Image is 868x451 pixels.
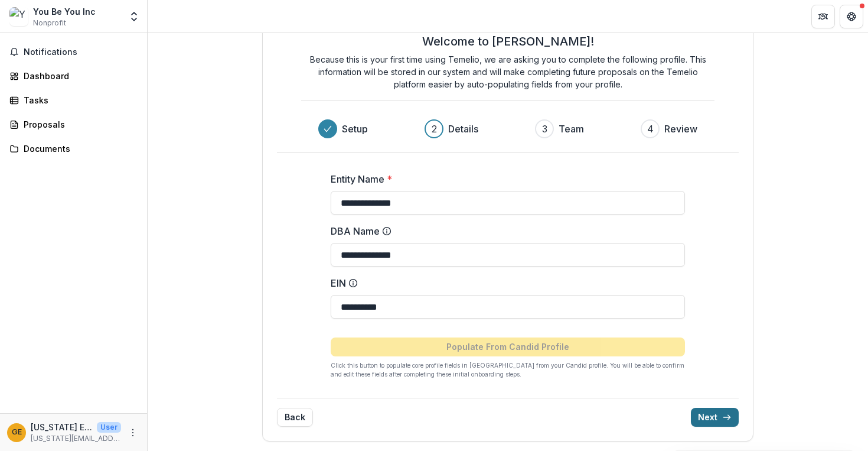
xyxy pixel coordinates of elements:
div: Documents [24,142,133,155]
h3: Review [664,122,697,136]
a: Tasks [5,90,142,110]
button: Back [277,408,313,427]
a: Dashboard [5,66,142,86]
div: You Be You Inc [33,5,96,18]
p: [US_STATE][EMAIL_ADDRESS][DOMAIN_NAME] [31,433,121,444]
button: Populate From Candid Profile [331,338,685,356]
div: 2 [432,122,437,136]
h2: Welcome to [PERSON_NAME]! [422,34,594,48]
button: Next [691,408,739,427]
a: Documents [5,139,142,158]
span: Notifications [24,47,138,57]
h3: Team [559,122,584,136]
h3: Details [448,122,478,136]
div: Dashboard [24,70,133,82]
a: Proposals [5,115,142,134]
button: Notifications [5,43,142,61]
p: Because this is your first time using Temelio, we are asking you to complete the following profil... [301,53,714,90]
div: Georgia English [12,429,22,436]
div: 4 [647,122,654,136]
button: More [126,426,140,440]
div: Tasks [24,94,133,106]
h3: Setup [342,122,368,136]
button: Open entity switcher [126,5,142,28]
span: Nonprofit [33,18,66,28]
div: Progress [318,119,697,138]
label: Entity Name [331,172,678,186]
p: [US_STATE] English [31,421,92,433]
button: Get Help [840,5,863,28]
label: EIN [331,276,678,290]
p: User [97,422,121,433]
label: DBA Name [331,224,678,238]
button: Partners [811,5,835,28]
div: 3 [542,122,547,136]
p: Click this button to populate core profile fields in [GEOGRAPHIC_DATA] from your Candid profile. ... [331,361,685,379]
div: Proposals [24,118,133,131]
img: You Be You Inc [9,7,28,26]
